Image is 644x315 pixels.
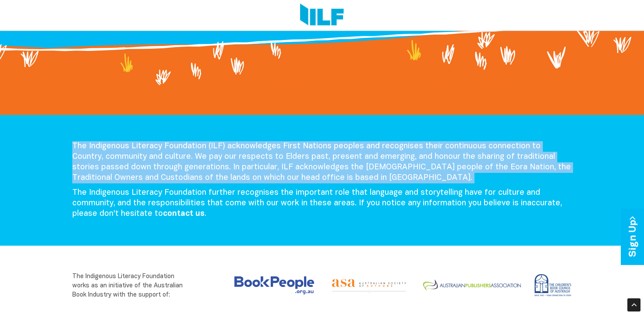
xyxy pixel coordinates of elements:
[412,272,524,299] a: Visit the Australian Publishers Association website
[327,272,412,294] img: Australian Society of Authors
[163,210,205,218] a: contact us
[300,4,343,27] img: Logo
[320,272,412,294] a: Visit the Australian Society of Authors website
[234,276,314,294] a: Visit the Australian Booksellers Association website
[72,141,572,183] p: The Indigenous Literacy Foundation (ILF) acknowledges First Nations peoples and recognises their ...
[72,272,188,300] p: The Indigenous Literacy Foundation works as an initiative of the Australian Book Industry with th...
[524,272,572,299] a: Visit the Children’s Book Council of Australia website
[419,272,524,299] img: Australian Publishers Association
[72,188,572,219] p: The Indigenous Literacy Foundation further recognises the important role that language and storyt...
[531,272,572,299] img: Children’s Book Council of Australia (CBCA)
[234,276,314,294] img: Australian Booksellers Association Inc.
[627,298,640,311] div: Scroll Back to Top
